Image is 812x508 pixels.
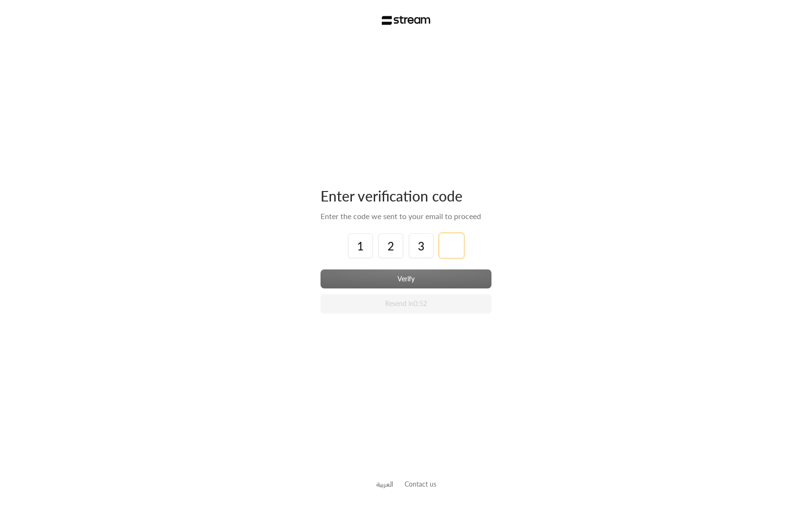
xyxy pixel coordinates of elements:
a: العربية [376,475,393,493]
img: Stream Logo [382,16,431,25]
div: Enter verification code [321,187,491,205]
a: Contact us [405,480,436,488]
div: Enter the code we sent to your email to proceed [321,211,491,222]
button: Contact us [405,479,436,489]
